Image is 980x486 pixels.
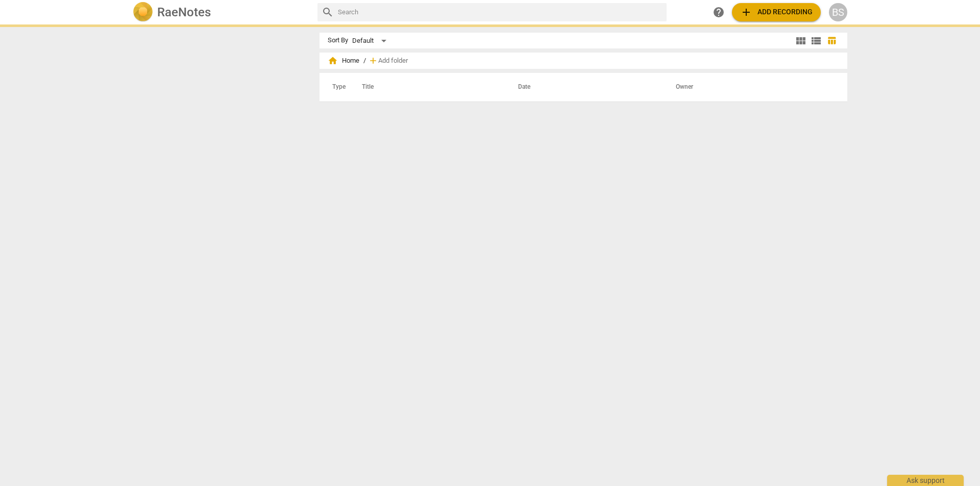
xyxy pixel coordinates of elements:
th: Owner [664,73,837,101]
div: Sort By [328,37,348,44]
th: Title [350,73,506,101]
span: table_chart [827,36,837,45]
span: help [713,6,725,18]
button: Upload [732,3,821,21]
div: Ask support [887,475,964,486]
span: Add folder [378,57,408,65]
button: Tile view [793,33,808,48]
div: Default [352,33,390,49]
span: search [322,6,334,18]
span: / [363,57,366,65]
img: Logo [133,2,153,22]
th: Type [324,73,350,101]
span: add [740,6,752,18]
span: view_module [795,35,807,47]
h2: RaeNotes [157,5,211,19]
th: Date [506,73,664,101]
span: home [328,56,338,66]
a: LogoRaeNotes [133,2,309,22]
span: view_list [810,35,822,47]
a: Help [709,3,728,21]
span: add [368,56,378,66]
button: BS [829,3,847,21]
span: Add recording [740,6,813,18]
button: List view [808,33,824,48]
button: Table view [824,33,839,48]
span: Home [328,56,359,66]
input: Search [338,4,663,20]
